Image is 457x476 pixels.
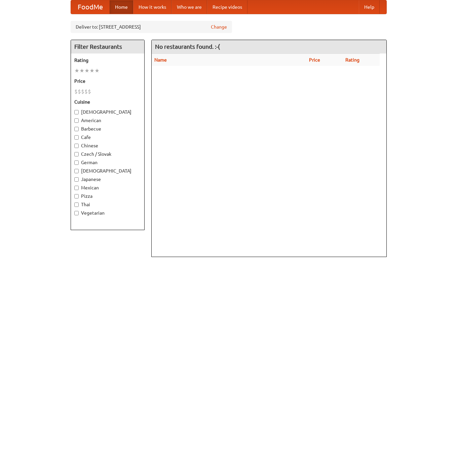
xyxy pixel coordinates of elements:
[74,169,79,173] input: [DEMOGRAPHIC_DATA]
[74,110,79,114] input: [DEMOGRAPHIC_DATA]
[89,67,94,74] li: ★
[74,152,79,156] input: Czech / Slovak
[74,78,141,84] h5: Price
[74,118,79,123] input: American
[74,127,79,131] input: Barbecue
[74,211,79,215] input: Vegetarian
[81,88,84,95] li: $
[94,67,100,74] li: ★
[74,184,141,191] label: Mexican
[309,57,320,63] a: Price
[154,57,167,63] a: Name
[78,88,81,95] li: $
[74,160,79,165] input: German
[71,0,110,14] a: FoodMe
[74,168,141,174] label: [DEMOGRAPHIC_DATA]
[74,99,141,105] h5: Cuisine
[345,57,359,63] a: Rating
[211,24,227,30] a: Change
[172,0,207,14] a: Who we are
[74,186,79,190] input: Mexican
[79,67,84,74] li: ★
[74,203,79,207] input: Thai
[88,88,91,95] li: $
[207,0,247,14] a: Recipe videos
[74,201,141,208] label: Thai
[74,88,78,95] li: $
[133,0,172,14] a: How it works
[74,159,141,166] label: German
[155,43,220,50] ng-pluralize: No restaurants found. :-(
[71,40,144,53] h4: Filter Restaurants
[84,67,89,74] li: ★
[74,151,141,157] label: Czech / Slovak
[74,57,141,64] h5: Rating
[71,21,232,33] div: Deliver to: [STREET_ADDRESS]
[74,117,141,124] label: American
[74,210,141,216] label: Vegetarian
[74,144,79,148] input: Chinese
[74,135,79,140] input: Cafe
[74,142,141,149] label: Chinese
[74,176,141,183] label: Japanese
[359,0,380,14] a: Help
[74,134,141,141] label: Cafe
[110,0,133,14] a: Home
[74,109,141,115] label: [DEMOGRAPHIC_DATA]
[74,193,141,199] label: Pizza
[74,125,141,132] label: Barbecue
[74,177,79,182] input: Japanese
[74,194,79,198] input: Pizza
[74,67,79,74] li: ★
[84,88,88,95] li: $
